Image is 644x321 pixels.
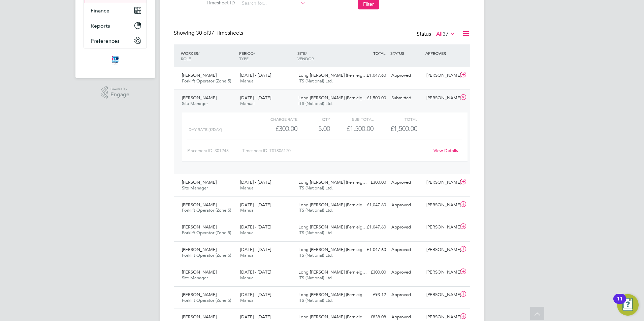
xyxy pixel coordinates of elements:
[181,56,191,61] span: ROLE
[298,247,367,252] span: Long [PERSON_NAME] (Fernleig…
[354,70,389,81] div: £1,047.60
[182,202,217,208] span: [PERSON_NAME]
[298,292,367,297] span: Long [PERSON_NAME] (Fernleig…
[436,31,455,37] label: All
[187,145,242,156] div: Placement ID: 301243
[91,38,120,44] span: Preferences
[424,289,459,300] div: [PERSON_NAME]
[297,115,330,123] div: QTY
[182,247,217,252] span: [PERSON_NAME]
[354,177,389,188] div: £300.00
[240,72,271,78] span: [DATE] - [DATE]
[297,123,330,134] div: 5.00
[443,31,449,37] span: 37
[617,299,623,308] div: 11
[110,92,129,98] span: Engage
[389,93,424,104] div: Submitted
[354,289,389,300] div: £93.12
[182,101,208,106] span: Site Manager
[182,230,231,236] span: Forklift Operator (Zone 5)
[389,200,424,211] div: Approved
[424,70,459,81] div: [PERSON_NAME]
[389,47,424,59] div: STATUS
[242,145,429,156] div: Timesheet ID: TS1806170
[182,185,208,191] span: Site Manager
[182,297,231,303] span: Forklift Operator (Zone 5)
[182,207,231,213] span: Forklift Operator (Zone 5)
[389,244,424,255] div: Approved
[182,95,217,101] span: [PERSON_NAME]
[390,124,417,133] span: £1,500.00
[298,202,367,208] span: Long [PERSON_NAME] (Fernleig…
[354,222,389,233] div: £1,047.60
[298,230,333,236] span: ITS (National) Ltd.
[240,292,271,297] span: [DATE] - [DATE]
[240,101,255,106] span: Manual
[240,247,271,252] span: [DATE] - [DATE]
[374,115,417,123] div: Total
[298,78,333,84] span: ITS (National) Ltd.
[254,50,255,56] span: /
[240,224,271,230] span: [DATE] - [DATE]
[254,115,297,123] div: Charge rate
[354,244,389,255] div: £1,047.60
[298,72,367,78] span: Long [PERSON_NAME] (Fernleig…
[389,267,424,278] div: Approved
[424,93,459,104] div: [PERSON_NAME]
[373,50,385,56] span: TOTAL
[182,72,217,78] span: [PERSON_NAME]
[110,86,129,92] span: Powered by
[182,314,217,320] span: [PERSON_NAME]
[305,50,307,56] span: /
[254,123,297,134] div: £300.00
[389,222,424,233] div: Approved
[84,33,147,48] button: Preferences
[424,177,459,188] div: [PERSON_NAME]
[417,30,457,39] div: Status
[298,224,367,230] span: Long [PERSON_NAME] (Fernleig…
[182,224,217,230] span: [PERSON_NAME]
[298,101,333,106] span: ITS (National) Ltd.
[240,269,271,275] span: [DATE] - [DATE]
[354,267,389,278] div: £300.00
[91,23,110,29] span: Reports
[298,207,333,213] span: ITS (National) Ltd.
[182,292,217,297] span: [PERSON_NAME]
[389,289,424,300] div: Approved
[240,202,271,208] span: [DATE] - [DATE]
[298,185,333,191] span: ITS (National) Ltd.
[433,148,458,153] a: View Details
[84,55,147,66] a: Go to home page
[298,269,367,275] span: Long [PERSON_NAME] (Fernleig…
[240,179,271,185] span: [DATE] - [DATE]
[240,78,255,84] span: Manual
[189,127,222,132] span: Day Rate (£/day)
[182,252,231,258] span: Forklift Operator (Zone 5)
[330,115,374,123] div: Sub Total
[84,18,147,33] button: Reports
[298,95,367,101] span: Long [PERSON_NAME] (Fernleig…
[424,47,459,59] div: APPROVER
[424,244,459,255] div: [PERSON_NAME]
[389,70,424,81] div: Approved
[196,30,243,36] span: 37 Timesheets
[240,207,255,213] span: Manual
[198,50,199,56] span: /
[354,93,389,104] div: £1,500.00
[239,56,249,61] span: TYPE
[298,297,333,303] span: ITS (National) Ltd.
[240,230,255,236] span: Manual
[297,56,314,61] span: VENDOR
[101,86,130,99] a: Powered byEngage
[240,252,255,258] span: Manual
[237,47,296,65] div: PERIOD
[240,297,255,303] span: Manual
[182,78,231,84] span: Forklift Operator (Zone 5)
[174,30,245,37] div: Showing
[182,179,217,185] span: [PERSON_NAME]
[110,55,120,66] img: itsconstruction-logo-retina.png
[240,95,271,101] span: [DATE] - [DATE]
[240,314,271,320] span: [DATE] - [DATE]
[298,252,333,258] span: ITS (National) Ltd.
[182,269,217,275] span: [PERSON_NAME]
